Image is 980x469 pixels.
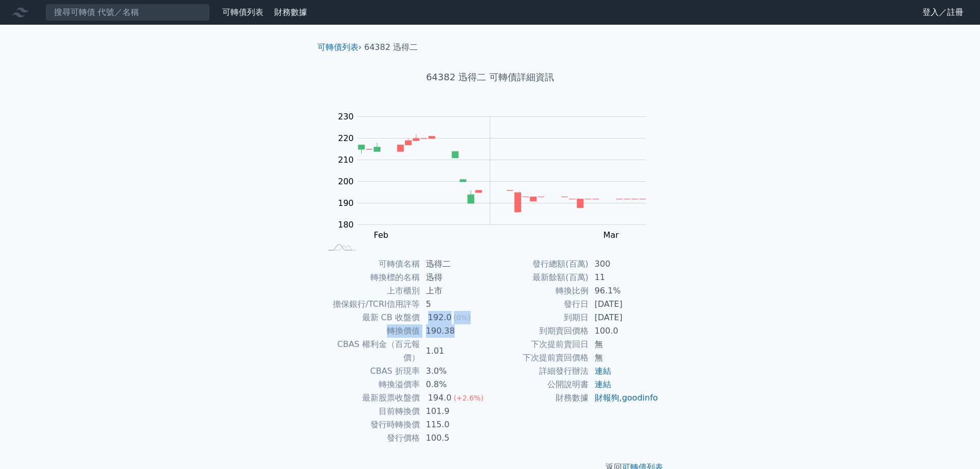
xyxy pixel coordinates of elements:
td: 101.9 [420,405,490,418]
tspan: 200 [338,177,354,186]
td: 100.5 [420,431,490,445]
td: 5 [420,298,490,311]
a: 登入／註冊 [914,4,972,21]
td: 到期賣回價格 [490,324,589,338]
td: 目前轉換價 [322,405,420,418]
td: 迅得二 [420,257,490,271]
td: 發行日 [490,298,589,311]
td: [DATE] [589,298,659,311]
div: 192.0 [426,311,454,324]
td: 最新 CB 收盤價 [322,311,420,324]
td: 轉換比例 [490,284,589,298]
h1: 64382 迅得二 可轉債詳細資訊 [309,70,671,84]
td: 擔保銀行/TCRI信用評等 [322,298,420,311]
iframe: Chat Widget [929,420,980,469]
tspan: 180 [338,220,354,230]
td: 100.0 [589,324,659,338]
td: 迅得 [420,271,490,284]
tspan: 220 [338,133,354,143]
td: 發行總額(百萬) [490,257,589,271]
a: 財報狗 [595,393,619,403]
td: CBAS 權利金（百元報價） [322,338,420,364]
a: 連結 [595,366,611,376]
td: 發行價格 [322,431,420,445]
div: 194.0 [426,391,454,405]
a: 可轉債列表 [222,7,263,17]
a: 財務數據 [274,7,307,17]
td: 190.38 [420,324,490,338]
td: 公開說明書 [490,378,589,391]
td: 最新股票收盤價 [322,391,420,405]
td: 115.0 [420,418,490,431]
td: 96.1% [589,284,659,298]
tspan: 210 [338,155,354,165]
g: Chart [333,112,662,240]
td: CBAS 折現率 [322,364,420,378]
td: 3.0% [420,364,490,378]
tspan: 190 [338,198,354,208]
li: › [317,41,362,54]
div: 聊天小工具 [929,420,980,469]
td: [DATE] [589,311,659,324]
tspan: Feb [374,230,388,240]
td: 無 [589,351,659,364]
td: 1.01 [420,338,490,364]
td: 11 [589,271,659,284]
tspan: Mar [603,230,619,240]
span: (0%) [454,314,471,322]
td: , [589,391,659,405]
td: 詳細發行辦法 [490,364,589,378]
td: 到期日 [490,311,589,324]
tspan: 230 [338,112,354,121]
td: 300 [589,257,659,271]
td: 轉換價值 [322,324,420,338]
input: 搜尋可轉債 代號／名稱 [45,4,210,21]
td: 轉換溢價率 [322,378,420,391]
a: goodinfo [622,393,658,403]
td: 下次提前賣回價格 [490,351,589,364]
td: 最新餘額(百萬) [490,271,589,284]
td: 0.8% [420,378,490,391]
a: 可轉債列表 [317,42,359,52]
td: 轉換標的名稱 [322,271,420,284]
span: (+2.6%) [454,394,484,402]
td: 上市櫃別 [322,284,420,298]
td: 可轉債名稱 [322,257,420,271]
td: 下次提前賣回日 [490,338,589,351]
td: 財務數據 [490,391,589,405]
a: 連結 [595,379,611,389]
td: 無 [589,338,659,351]
td: 上市 [420,284,490,298]
td: 發行時轉換價 [322,418,420,431]
li: 64382 迅得二 [364,41,418,54]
